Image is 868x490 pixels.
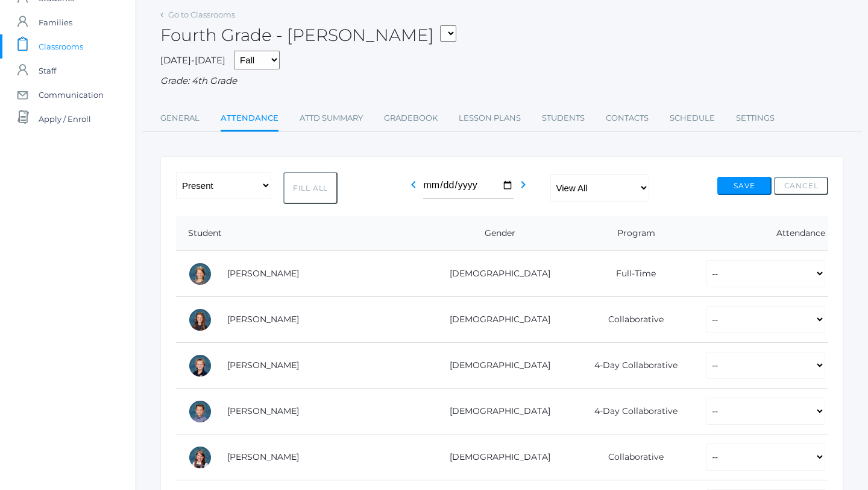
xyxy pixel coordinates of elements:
[188,354,212,378] div: Levi Beaty
[160,54,225,66] span: [DATE]-[DATE]
[422,297,569,343] td: [DEMOGRAPHIC_DATA]
[227,406,299,416] a: [PERSON_NAME]
[39,10,72,34] span: Families
[459,106,521,130] a: Lesson Plans
[406,183,421,194] a: chevron_left
[422,434,569,480] td: [DEMOGRAPHIC_DATA]
[569,389,694,434] td: 4-Day Collaborative
[422,216,569,251] th: Gender
[160,74,844,88] div: Grade: 4th Grade
[227,451,299,462] a: [PERSON_NAME]
[774,177,828,195] button: Cancel
[176,216,422,251] th: Student
[39,59,56,83] span: Staff
[300,106,363,130] a: Attd Summary
[516,183,530,194] a: chevron_right
[569,434,694,480] td: Collaborative
[188,308,212,332] div: Claire Arnold
[736,106,775,130] a: Settings
[516,177,530,192] i: chevron_right
[39,107,91,131] span: Apply / Enroll
[422,251,569,297] td: [DEMOGRAPHIC_DATA]
[717,177,772,195] button: Save
[160,26,456,45] h2: Fourth Grade - [PERSON_NAME]
[39,34,83,59] span: Classrooms
[569,297,694,343] td: Collaborative
[569,343,694,389] td: 4-Day Collaborative
[160,106,200,130] a: General
[188,399,212,424] div: James Bernardi
[227,360,299,371] a: [PERSON_NAME]
[227,314,299,325] a: [PERSON_NAME]
[283,172,338,204] button: Fill All
[188,262,212,286] div: Amelia Adams
[606,106,649,130] a: Contacts
[542,106,585,130] a: Students
[569,216,694,251] th: Program
[384,106,438,130] a: Gradebook
[422,343,569,389] td: [DEMOGRAPHIC_DATA]
[221,106,278,132] a: Attendance
[406,177,421,192] i: chevron_left
[422,389,569,434] td: [DEMOGRAPHIC_DATA]
[188,445,212,469] div: Brynn Boyer
[569,251,694,297] td: Full-Time
[694,216,828,251] th: Attendance
[227,268,299,279] a: [PERSON_NAME]
[670,106,715,130] a: Schedule
[168,10,235,19] a: Go to Classrooms
[39,83,104,107] span: Communication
